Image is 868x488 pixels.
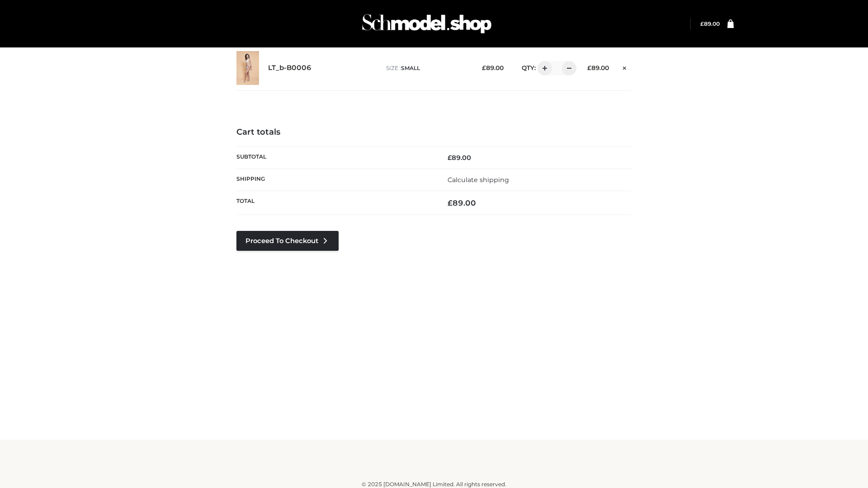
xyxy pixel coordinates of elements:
img: LT_b-B0006 - SMALL [236,51,259,85]
span: £ [448,154,452,162]
h4: Cart totals [236,127,632,137]
span: £ [448,198,453,207]
a: £89.00 [700,20,720,27]
p: size : [386,64,468,72]
span: £ [482,64,486,71]
a: Remove this item [618,61,632,73]
bdi: 89.00 [482,64,504,71]
a: LT_b-B0006 [268,64,311,72]
bdi: 89.00 [448,154,471,162]
th: Total [236,191,434,215]
th: Subtotal [236,146,434,169]
div: QTY: [513,61,573,75]
bdi: 89.00 [700,20,720,27]
span: SMALL [401,65,420,71]
a: Proceed to Checkout [236,231,339,251]
img: Schmodel Admin 964 [359,6,495,42]
bdi: 89.00 [587,64,609,71]
th: Shipping [236,169,434,191]
span: £ [587,64,591,71]
bdi: 89.00 [448,198,476,207]
a: Calculate shipping [448,176,509,184]
span: £ [700,20,704,27]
